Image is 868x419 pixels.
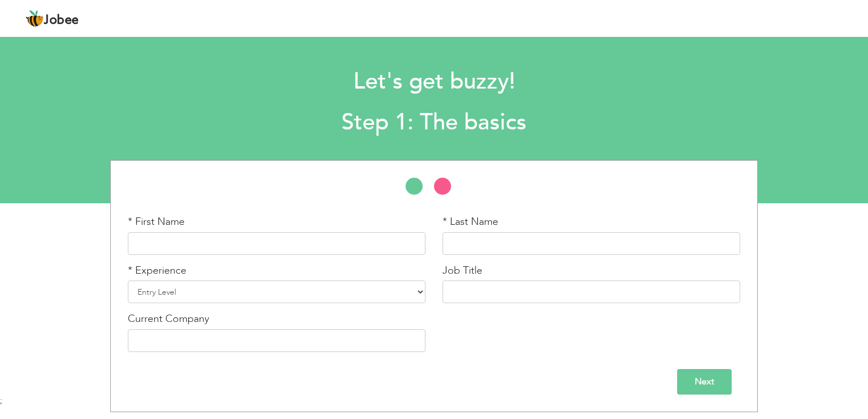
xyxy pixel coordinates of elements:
h2: Step 1: The basics [117,108,751,137]
img: jobee.io [26,10,44,28]
input: Next [677,369,732,395]
h1: Let's get buzzy! [117,67,751,97]
label: * First Name [128,215,185,229]
label: * Last Name [443,215,498,229]
span: Jobee [44,14,79,27]
label: Job Title [443,263,482,278]
label: Current Company [128,312,209,326]
label: * Experience [128,263,186,278]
